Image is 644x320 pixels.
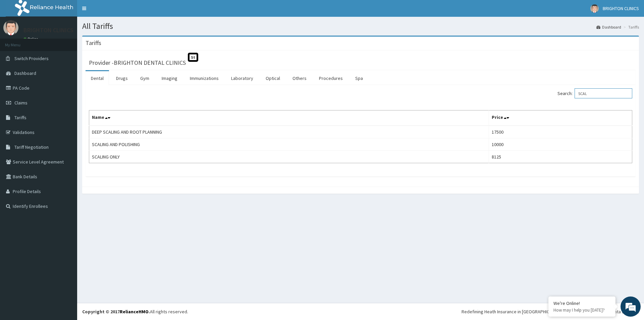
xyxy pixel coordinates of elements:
[596,24,621,30] a: Dashboard
[156,71,183,85] a: Imaging
[622,24,639,30] li: Tariffs
[14,70,36,76] span: Dashboard
[86,40,101,46] h3: Tariffs
[39,85,93,152] span: We're online!
[14,100,28,106] span: Claims
[120,309,149,315] a: RelianceHMO
[23,27,73,33] p: BRIGHTON CLINICS
[77,303,644,320] footer: All rights reserved.
[184,71,224,85] a: Immunizations
[603,5,639,11] span: BRIGHTON CLINICS
[3,183,128,207] textarea: Type your message and hit 'Enter'
[557,88,632,98] label: Search:
[110,3,126,19] div: Minimize live chat window
[12,34,27,50] img: d_794563401_company_1708531726252_794563401
[14,144,49,150] span: Tariff Negotiation
[23,37,40,41] a: Online
[489,151,632,163] td: 8125
[89,126,489,138] td: DEEP SCALING AND ROOT PLANNING
[82,22,639,31] h1: All Tariffs
[260,71,285,85] a: Optical
[135,71,155,85] a: Gym
[553,307,610,313] p: How may I help you today?
[553,300,610,306] div: We're Online!
[86,71,109,85] a: Dental
[89,151,489,163] td: SCALING ONLY
[489,110,632,126] th: Price
[489,126,632,138] td: 17500
[314,71,348,85] a: Procedures
[14,55,49,61] span: Switch Providers
[89,110,489,126] th: Name
[350,71,368,85] a: Spa
[188,53,198,62] span: St
[89,60,186,66] h3: Provider - BRIGHTON DENTAL CLINICS
[3,20,18,35] img: User Image
[489,138,632,151] td: 10000
[226,71,259,85] a: Laboratory
[111,71,133,85] a: Drugs
[590,4,599,13] img: User Image
[462,308,639,315] div: Redefining Heath Insurance in [GEOGRAPHIC_DATA] using Telemedicine and Data Science!
[287,71,312,85] a: Others
[89,138,489,151] td: SCALING AND POLISHING
[575,88,632,98] input: Search:
[14,115,26,121] span: Tariffs
[35,38,113,46] div: Chat with us now
[82,309,150,315] strong: Copyright © 2017 .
